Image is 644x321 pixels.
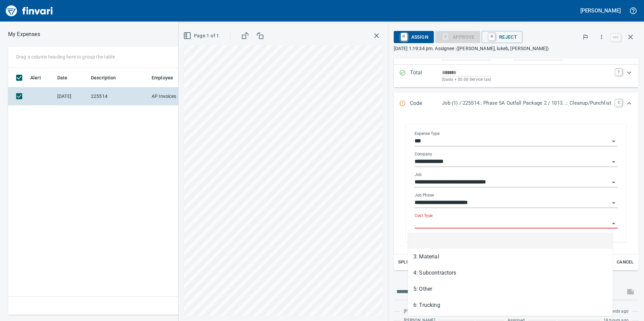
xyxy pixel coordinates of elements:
p: Job (1) / 225514.: Phase 5A Outfall Package 2 / 1013. .: Cleanup/Punchlist [442,99,611,107]
label: Job [415,173,422,177]
td: AP Invoices [149,87,199,105]
td: 225514 [88,87,149,105]
span: Date [57,74,68,82]
div: Expand [394,93,639,115]
button: Open [609,137,618,146]
span: [PERSON_NAME] [404,308,435,315]
a: T [615,69,622,75]
button: Open [609,157,618,167]
button: More [594,30,609,44]
p: [DATE] 1:19:34 pm. Assignee: ([PERSON_NAME], lukeb, [PERSON_NAME]) [394,45,639,52]
td: [DATE] [55,87,88,105]
span: Employee [152,74,173,82]
li: 4: Subcontractors [408,265,613,281]
button: Flag [578,30,593,44]
span: Alert [30,74,41,82]
button: Open [609,178,618,187]
li: 6: Trucking [408,297,613,313]
span: Description [91,74,116,82]
a: R [489,33,495,40]
span: Split Code [398,258,423,266]
li: 3: Material [408,249,613,265]
label: Company [415,152,432,156]
nav: breadcrumb [8,30,40,38]
button: Split Code [396,257,425,267]
li: 5: Other [408,281,613,297]
span: Close invoice [609,29,639,45]
button: RReject [482,31,522,43]
div: Expand [394,65,639,87]
button: RAssign [394,31,434,43]
span: This records your message into the invoice and notifies anyone mentioned [622,284,639,300]
button: Page 1 of 1 [182,30,222,42]
span: Cancel [616,258,634,266]
p: Drag a column heading here to group the table [16,53,115,60]
label: Cost Type [415,214,433,218]
p: My Expenses [8,30,40,38]
span: Reject [487,31,517,43]
div: Expand [394,115,639,270]
p: Code [410,99,442,108]
button: Close [609,219,618,228]
p: Total [410,69,442,83]
p: (basis + $0.00 Service tax) [442,76,611,83]
a: C [615,99,622,106]
div: Cost Type required [435,34,480,39]
span: Date [57,74,76,82]
span: Alert [30,74,50,82]
label: Job Phase [415,193,434,197]
span: Employee [152,74,182,82]
button: Cancel [614,257,636,267]
span: Assign [399,31,428,43]
span: Description [91,74,125,82]
a: esc [611,34,621,41]
h5: [PERSON_NAME] [580,7,621,14]
span: Page 1 of 1 [185,32,219,40]
label: Expense Type [415,132,440,136]
button: Open [609,198,618,208]
img: Finvari [4,3,55,19]
a: R [401,33,407,40]
button: [PERSON_NAME] [579,5,622,16]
